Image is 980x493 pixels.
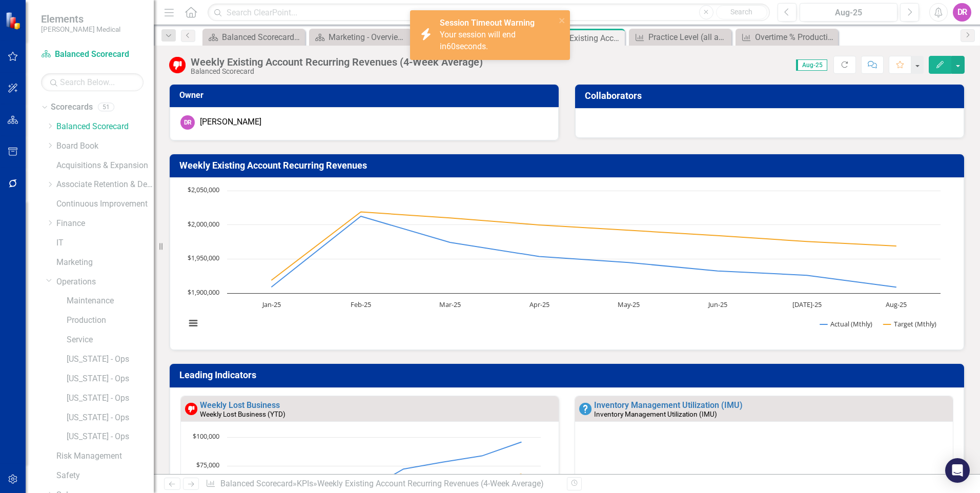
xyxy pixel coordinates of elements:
small: Inventory Management Utilization (IMU) [594,410,717,418]
input: Search Below... [41,73,144,91]
img: ClearPoint Strategy [5,12,23,30]
strong: Session Timeout Warning [440,18,535,28]
small: Weekly Lost Business (YTD) [200,410,285,418]
text: Feb-25 [351,300,371,309]
a: Balanced Scorecard [41,49,144,60]
button: Show Target (Mthly) [884,319,936,328]
input: Search ClearPoint... [208,4,770,22]
a: KPIs [297,479,313,488]
small: [PERSON_NAME] Medical [41,25,120,33]
span: Search [730,8,752,16]
a: [US_STATE] - Ops [67,354,154,365]
div: Balanced Scorecard [191,68,483,75]
text: $2,050,000 [188,185,219,194]
a: Marketing [56,257,154,269]
div: » » [206,478,559,490]
button: Show Actual (Mthly) [820,319,872,328]
a: Board Book [56,140,154,152]
a: Maintenance [67,295,154,307]
text: $1,950,000 [188,253,219,262]
text: $2,000,000 [188,219,219,229]
div: Aug-25 [803,7,894,19]
text: May-25 [618,300,640,309]
text: [DATE]-25 [792,300,822,309]
a: Service [67,334,154,346]
a: Inventory Management Utilization (IMU) [594,400,743,410]
text: $100,000 [193,432,219,441]
a: Scorecards [51,101,93,113]
a: [US_STATE] - Ops [67,373,154,385]
text: Apr-25 [529,300,549,309]
button: View chart menu, Chart [186,316,200,331]
a: Practice Level (all accts except Key/Major) Cust. Satisfaction [631,31,729,44]
text: Mar-25 [439,300,461,309]
span: Your session will end in seconds. [440,30,516,51]
div: Weekly Existing Account Recurring Revenues (4-Week Average) [317,479,544,488]
div: Practice Level (all accts except Key/Major) Cust. Satisfaction [648,31,729,44]
a: Weekly Lost Business [200,400,280,410]
svg: Interactive chart [180,186,946,339]
button: Aug-25 [800,3,897,22]
a: Overtime % Production [738,31,835,44]
span: Elements [41,13,120,25]
div: [PERSON_NAME] [200,116,261,128]
a: Production [67,315,154,326]
text: Jun-25 [707,300,727,309]
h3: Owner [179,91,553,100]
span: 60 [446,42,456,51]
a: Balanced Scorecard [56,121,154,133]
div: Chart. Highcharts interactive chart. [180,186,953,339]
div: Open Intercom Messenger [945,458,970,483]
a: Finance [56,218,154,230]
div: DR [180,115,195,130]
div: 51 [98,103,114,112]
a: [US_STATE] - Ops [67,412,154,424]
a: Balanced Scorecard [220,479,293,488]
text: $1,900,000 [188,287,219,297]
div: Weekly Existing Account Recurring Revenues (4-Week Average) [542,32,622,45]
button: close [559,14,566,26]
img: No Information [579,403,591,415]
a: Continuous Improvement [56,198,154,210]
a: Risk Management [56,450,154,462]
img: Below Target [169,57,186,73]
a: Marketing - Overview Dashboard [312,31,409,44]
h3: Collaborators [585,91,958,101]
text: Jan-25 [261,300,281,309]
a: Acquisitions & Expansion [56,160,154,172]
div: Marketing - Overview Dashboard [329,31,409,44]
span: Aug-25 [796,59,827,71]
a: [US_STATE] - Ops [67,393,154,404]
a: Balanced Scorecard Welcome Page [205,31,302,44]
h3: Weekly Existing Account Recurring Revenues [179,160,958,171]
text: Aug-25 [886,300,907,309]
div: Balanced Scorecard Welcome Page [222,31,302,44]
text: $75,000 [196,460,219,469]
a: Operations [56,276,154,288]
h3: Leading Indicators [179,370,958,380]
a: [US_STATE] - Ops [67,431,154,443]
img: Below Target [185,403,197,415]
a: Associate Retention & Development [56,179,154,191]
a: IT [56,237,154,249]
button: DR [953,3,971,22]
div: Overtime % Production [755,31,835,44]
div: Weekly Existing Account Recurring Revenues (4-Week Average) [191,56,483,68]
button: Search [716,5,767,19]
a: Safety [56,470,154,482]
